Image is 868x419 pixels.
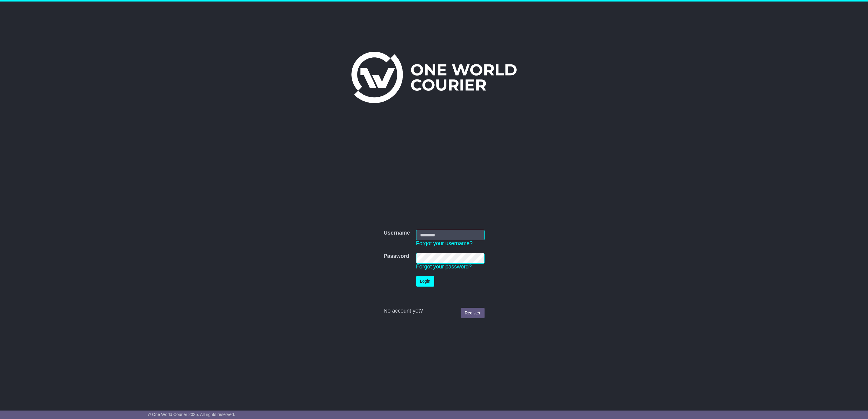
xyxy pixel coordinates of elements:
[416,240,473,246] a: Forgot your username?
[148,412,235,417] span: © One World Courier 2025. All rights reserved.
[461,308,484,318] a: Register
[351,52,517,103] img: One World
[383,308,484,314] div: No account yet?
[383,230,410,236] label: Username
[416,264,472,270] a: Forgot your password?
[416,276,434,287] button: Login
[383,253,409,260] label: Password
